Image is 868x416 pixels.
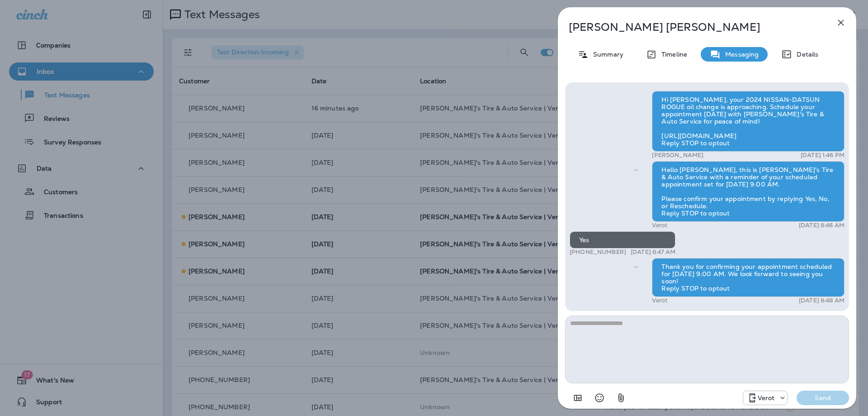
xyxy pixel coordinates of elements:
[634,262,638,270] span: Sent
[652,258,844,297] div: Thank you for confirming your appointment scheduled for [DATE] 9:00 AM. We look forward to seeing...
[569,21,816,33] p: [PERSON_NAME] [PERSON_NAME]
[590,389,609,407] button: Select an emoji
[652,297,667,304] p: Verot
[652,222,667,229] p: Verot
[721,51,759,58] p: Messaging
[631,249,675,256] p: [DATE] 8:47 AM
[569,389,587,407] button: Add in a premade template
[758,394,775,402] p: Verot
[652,91,844,152] div: Hi [PERSON_NAME], your 2024 NISSAN-DATSUN ROGUE oil change is approaching. Schedule your appointm...
[799,222,844,229] p: [DATE] 8:46 AM
[634,165,638,173] span: Sent
[570,231,675,249] div: Yes
[799,297,844,304] p: [DATE] 8:48 AM
[801,152,844,159] p: [DATE] 1:46 PM
[589,51,623,58] p: Summary
[743,392,788,403] div: +1 (337) 354-0003
[652,152,703,159] p: [PERSON_NAME]
[792,51,818,58] p: Details
[652,161,844,222] div: Hello [PERSON_NAME], this is [PERSON_NAME]'s Tire & Auto Service with a reminder of your schedule...
[657,51,687,58] p: Timeline
[570,249,626,256] p: [PHONE_NUMBER]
